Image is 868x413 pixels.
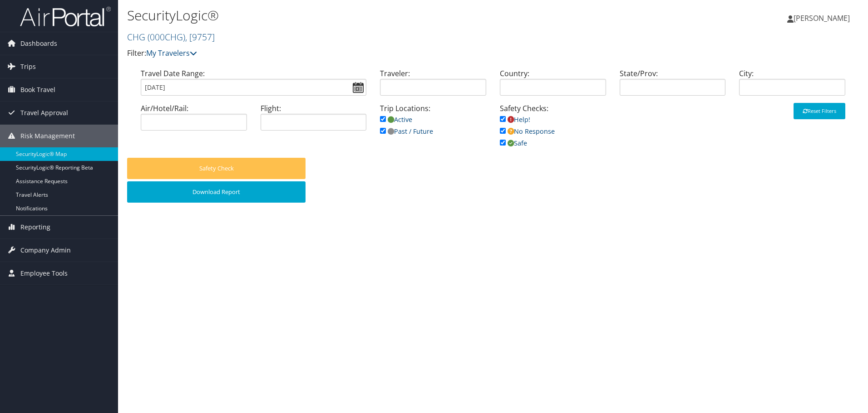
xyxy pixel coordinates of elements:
[20,55,36,78] span: Trips
[493,68,613,103] div: Country:
[127,181,306,203] button: Download Report
[794,103,845,119] button: Reset Filters
[732,68,852,103] div: City:
[148,31,185,43] span: ( 000CHG )
[20,32,57,55] span: Dashboards
[787,5,859,32] a: [PERSON_NAME]
[20,216,50,238] span: Reporting
[20,6,111,27] img: airportal-logo.png
[134,103,254,138] div: Air/Hotel/Rail:
[127,48,615,59] p: Filter:
[127,31,215,43] a: CHG
[127,158,306,179] button: Safety Check
[20,78,55,101] span: Book Travel
[127,6,615,25] h1: SecurityLogic®
[373,103,493,146] div: Trip Locations:
[380,115,412,124] a: Active
[500,139,527,147] a: Safe
[20,239,71,262] span: Company Admin
[20,262,68,285] span: Employee Tools
[380,127,433,136] a: Past / Future
[20,102,68,124] span: Travel Approval
[373,68,493,103] div: Traveler:
[134,68,373,103] div: Travel Date Range:
[500,127,555,136] a: No Response
[794,13,850,23] span: [PERSON_NAME]
[613,68,733,103] div: State/Prov:
[493,103,613,158] div: Safety Checks:
[20,125,75,147] span: Risk Management
[254,103,374,138] div: Flight:
[146,48,197,58] a: My Travelers
[500,115,530,124] a: Help!
[185,31,215,43] span: , [ 9757 ]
